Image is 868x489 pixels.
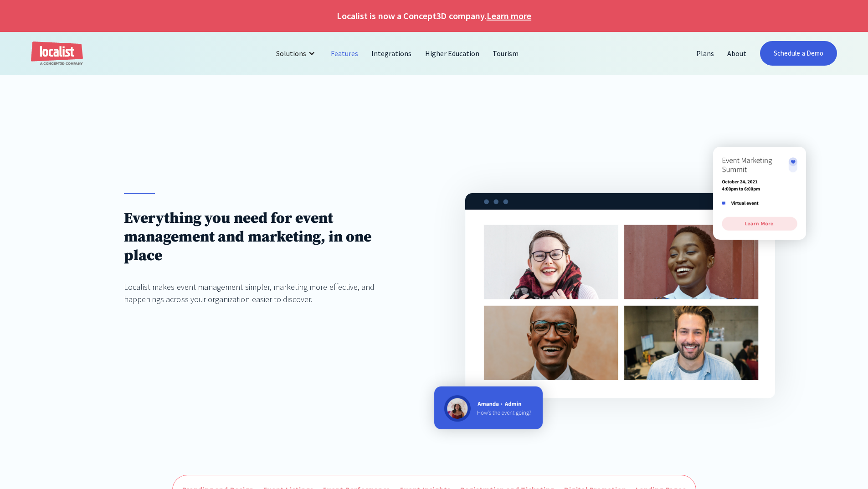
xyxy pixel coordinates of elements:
[324,42,365,64] a: Features
[760,41,837,66] a: Schedule a Demo
[276,48,306,59] div: Solutions
[124,209,403,265] h1: Everything you need for event management and marketing, in one place
[269,42,324,64] div: Solutions
[721,42,753,64] a: About
[486,42,525,64] a: Tourism
[690,42,721,64] a: Plans
[365,42,418,64] a: Integrations
[31,41,83,66] a: home
[487,9,531,23] a: Learn more
[124,281,403,305] div: Localist makes event management simpler, marketing more effective, and happenings across your org...
[419,42,487,64] a: Higher Education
